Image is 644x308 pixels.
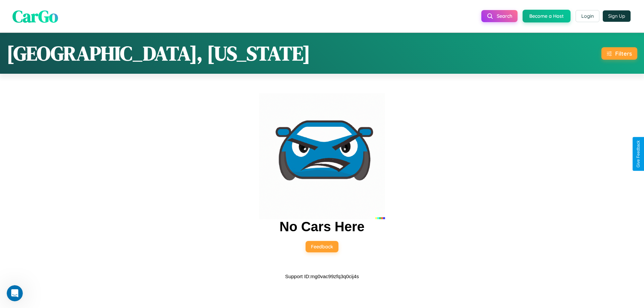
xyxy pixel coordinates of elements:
h1: [GEOGRAPHIC_DATA], [US_STATE] [7,40,310,67]
span: CarGo [12,4,58,27]
button: Search [481,10,518,22]
span: Search [497,13,512,19]
div: Filters [615,50,632,57]
button: Login [576,10,599,22]
div: Give Feedback [636,140,641,168]
button: Filters [601,47,637,60]
button: Become a Host [523,10,571,22]
h2: No Cars Here [279,219,364,234]
iframe: Intercom live chat [7,285,23,301]
button: Feedback [306,241,338,252]
img: car [259,93,385,219]
p: Support ID: mg0vac99zfq3q0cij4s [285,272,359,281]
button: Sign Up [603,10,631,22]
